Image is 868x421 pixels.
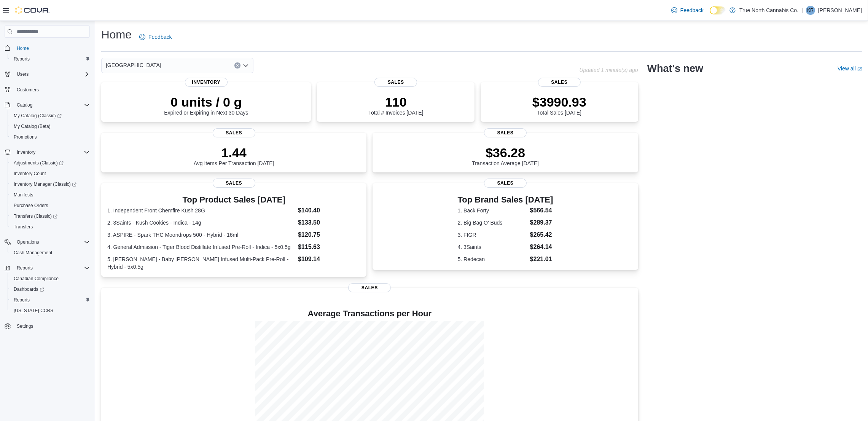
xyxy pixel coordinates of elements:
span: [GEOGRAPHIC_DATA] [106,61,161,70]
a: Transfers [11,222,36,231]
span: My Catalog (Classic) [11,111,90,120]
span: Home [14,43,90,53]
dd: $264.14 [530,242,553,252]
a: View allExternal link [838,65,862,72]
span: Reports [14,56,30,62]
button: Open list of options [243,62,249,69]
a: [US_STATE] CCRS [11,306,56,315]
dt: 3. ASPIRE - Spark THC Moondrops 500 - Hybrid - 16ml [107,231,295,239]
span: Promotions [11,132,90,142]
button: Cash Management [8,247,93,258]
span: Promotions [14,134,37,140]
button: Users [14,70,32,79]
button: Catalog [2,100,93,110]
dd: $265.42 [530,230,553,239]
button: Purchase Orders [8,200,93,211]
a: Feedback [136,29,175,45]
a: Cash Management [11,248,55,257]
span: kr [807,6,814,15]
a: Feedback [668,3,707,18]
span: Cash Management [11,248,90,257]
h3: Top Brand Sales [DATE] [458,195,553,204]
a: Transfers (Classic) [11,212,61,221]
button: Users [2,69,93,80]
span: [US_STATE] CCRS [14,308,53,314]
a: Dashboards [11,285,47,294]
svg: External link [857,67,862,72]
span: Operations [17,239,39,245]
div: Transaction Average [DATE] [472,145,539,166]
h1: Home [101,27,132,42]
span: Sales [213,179,255,188]
p: 0 units / 0 g [164,94,248,110]
p: | [801,6,803,15]
a: Home [14,44,32,53]
button: Reports [8,295,93,305]
p: $36.28 [472,145,539,160]
a: Purchase Orders [11,201,51,210]
dt: 5. Redecan [458,255,527,263]
span: Inventory Manager (Classic) [14,181,76,187]
span: Customers [14,85,90,94]
dt: 4. 3Saints [458,243,527,251]
button: Settings [2,321,93,332]
input: Dark Mode [710,6,726,14]
button: Promotions [8,132,93,142]
p: True North Cannabis Co. [739,6,798,15]
span: Inventory [17,149,35,155]
button: Reports [2,263,93,273]
span: Reports [17,265,33,271]
span: Canadian Compliance [14,276,59,282]
button: Manifests [8,190,93,200]
a: Customers [14,85,42,94]
span: Sales [374,78,417,87]
span: Transfers [14,224,33,230]
span: Manifests [11,190,90,199]
span: Settings [14,321,90,331]
a: Reports [11,295,33,305]
span: Catalog [14,100,90,110]
span: My Catalog (Beta) [14,123,51,129]
button: Inventory Count [8,168,93,179]
span: Inventory Count [11,169,90,178]
div: Avg Items Per Transaction [DATE] [194,145,274,166]
a: Manifests [11,190,36,199]
p: 1.44 [194,145,274,160]
dt: 1. Independent Front Chemfire Kush 28G [107,207,295,214]
button: Reports [8,54,93,64]
a: Settings [14,322,36,331]
img: Cova [15,6,49,14]
span: Transfers (Classic) [14,213,57,219]
span: Customers [17,87,39,93]
a: Dashboards [8,284,93,295]
span: Dashboards [11,285,90,294]
dd: $133.50 [298,218,360,227]
button: Operations [2,237,93,247]
a: Transfers (Classic) [8,211,93,222]
a: Canadian Compliance [11,274,62,283]
span: Canadian Compliance [11,274,90,283]
span: Purchase Orders [11,201,90,210]
button: Canadian Compliance [8,273,93,284]
span: Cash Management [14,250,52,256]
div: Total Sales [DATE] [532,94,586,116]
span: Sales [538,78,581,87]
h2: What's new [647,62,703,75]
a: Inventory Count [11,169,49,178]
p: [PERSON_NAME] [818,6,862,15]
a: My Catalog (Beta) [11,122,54,131]
span: Adjustments (Classic) [14,160,64,166]
button: Clear input [234,62,240,69]
span: Home [17,45,29,51]
dd: $109.14 [298,255,360,264]
span: Operations [14,238,90,247]
span: Reports [11,295,90,305]
div: Expired or Expiring in Next 30 Days [164,94,248,116]
span: My Catalog (Beta) [11,122,90,131]
span: Settings [17,323,33,329]
button: Operations [14,238,42,247]
a: Inventory Manager (Classic) [11,180,80,189]
span: Sales [213,128,255,137]
dd: $115.63 [298,242,360,252]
